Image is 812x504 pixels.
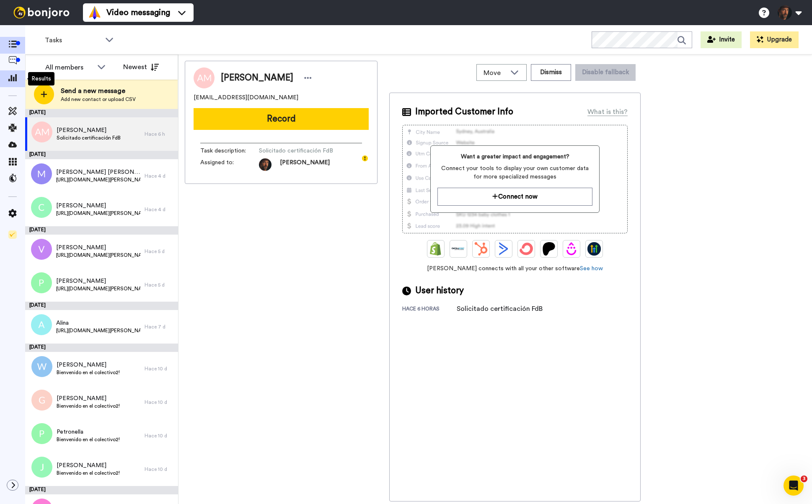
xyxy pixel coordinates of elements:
[542,242,556,256] img: Patreon
[801,476,807,482] span: 3
[221,72,293,84] span: [PERSON_NAME]
[587,242,601,256] img: GoHighLevel
[25,109,178,117] div: [DATE]
[145,206,174,213] div: Hace 4 d
[580,266,603,271] a: See how
[452,242,465,256] img: Ontraport
[497,242,510,256] img: ActiveCampaign
[415,106,513,118] span: Imported Customer Info
[575,64,636,81] button: Disable fallback
[56,168,140,176] span: [PERSON_NAME] [PERSON_NAME]
[402,305,457,314] div: hace 6 horas
[56,319,140,327] span: Alina
[25,226,178,235] div: [DATE]
[25,486,178,494] div: [DATE]
[8,230,17,239] img: Checklist.svg
[25,151,178,159] div: [DATE]
[145,248,174,255] div: Hace 5 d
[56,210,140,217] span: [URL][DOMAIN_NAME][PERSON_NAME]
[10,7,73,18] img: bj-logo-header-white.svg
[402,264,628,273] span: [PERSON_NAME] connects with all your other software
[200,158,259,171] span: Assigned to:
[415,284,464,297] span: User history
[57,369,120,376] span: Bienvenido en el colectivo2!
[56,252,140,258] span: [URL][DOMAIN_NAME][PERSON_NAME]
[429,242,442,256] img: Shopify
[259,158,272,171] img: 433a0d39-d5e5-4e8b-95ab-563eba39db7f-1570019947.jpg
[474,242,488,256] img: Hubspot
[56,176,140,183] span: [URL][DOMAIN_NAME][PERSON_NAME]
[57,461,120,470] span: [PERSON_NAME]
[194,93,298,102] span: [EMAIL_ADDRESS][DOMAIN_NAME]
[145,365,174,372] div: Hace 10 d
[28,72,54,85] div: Results
[57,428,120,436] span: Petronella
[31,197,52,218] img: c.png
[45,62,93,72] div: All members
[784,476,804,496] iframe: Intercom live chat
[25,302,178,310] div: [DATE]
[361,155,369,162] div: Tooltip anchor
[31,390,52,411] img: g.png
[57,436,120,443] span: Bienvenido en el colectivo2!
[88,6,101,19] img: vm-color.svg
[31,272,52,293] img: p.png
[56,243,140,252] span: [PERSON_NAME]
[31,423,52,444] img: p.png
[56,327,140,334] span: [URL][DOMAIN_NAME][PERSON_NAME]
[457,304,543,314] div: Solicitado certificación FdB
[194,108,369,130] button: Record
[145,282,174,288] div: Hace 5 d
[587,107,628,117] div: What is this?
[194,67,215,88] img: Image of Andrea Martinetti
[145,173,174,179] div: Hace 4 d
[31,121,52,142] img: am.png
[437,164,592,181] span: Connect your tools to display your own customer data for more specialized messages
[531,64,571,81] button: Dismiss
[145,432,174,439] div: Hace 10 d
[750,31,799,48] button: Upgrade
[31,163,52,184] img: m.png
[117,59,165,75] button: Newest
[145,323,174,330] div: Hace 7 d
[57,134,121,141] span: Solicitado certificación FdB
[259,147,339,155] span: Solicitado certificación FdB
[520,242,533,256] img: ConvertKit
[280,158,330,171] span: [PERSON_NAME]
[437,152,592,161] span: Want a greater impact and engagement?
[484,68,506,78] span: Move
[56,202,140,210] span: [PERSON_NAME]
[57,361,120,369] span: [PERSON_NAME]
[31,356,52,377] img: w.png
[145,466,174,473] div: Hace 10 d
[31,314,52,335] img: a.png
[145,399,174,406] div: Hace 10 d
[61,96,136,103] span: Add new contact or upload CSV
[57,126,121,134] span: [PERSON_NAME]
[61,86,136,96] span: Send a new message
[437,188,592,206] button: Connect now
[45,35,101,45] span: Tasks
[57,470,120,476] span: Bienvenido en el colectivo2!
[565,242,578,256] img: Drip
[145,131,174,137] div: Hace 6 h
[56,277,140,285] span: [PERSON_NAME]
[31,239,52,260] img: v.png
[25,344,178,352] div: [DATE]
[57,403,120,409] span: Bienvenido en el colectivo2!
[31,457,52,478] img: j.png
[200,147,259,155] span: Task description :
[701,31,742,48] button: Invite
[56,285,140,292] span: [URL][DOMAIN_NAME][PERSON_NAME]
[106,7,170,18] span: Video messaging
[57,394,120,403] span: [PERSON_NAME]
